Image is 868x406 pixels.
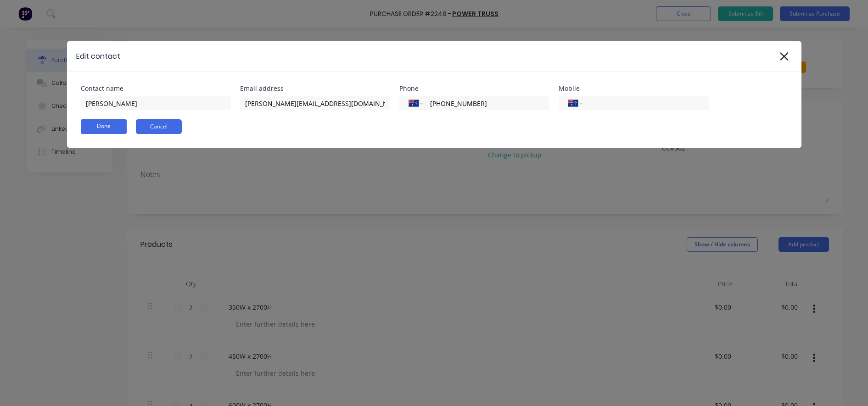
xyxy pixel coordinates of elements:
button: Done [81,119,127,134]
div: Mobile [559,85,709,92]
div: Phone [399,85,549,92]
div: Email address [240,85,390,92]
div: Contact name [81,85,231,92]
button: Cancel [136,119,182,134]
div: Edit contact [76,51,120,62]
